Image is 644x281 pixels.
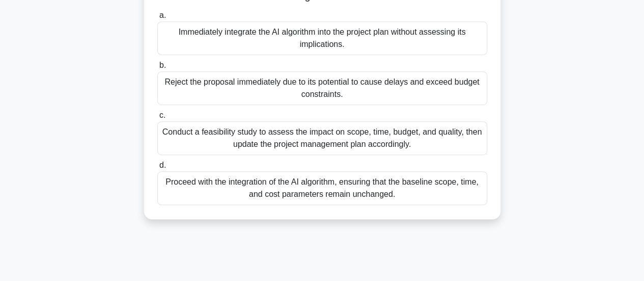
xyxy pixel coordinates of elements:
[157,71,487,105] div: Reject the proposal immediately due to its potential to cause delays and exceed budget constraints.
[157,121,487,155] div: Conduct a feasibility study to assess the impact on scope, time, budget, and quality, then update...
[157,21,487,55] div: Immediately integrate the AI algorithm into the project plan without assessing its implications.
[159,11,166,19] span: a.
[159,161,166,169] span: d.
[159,61,166,69] span: b.
[159,111,165,119] span: c.
[157,171,487,205] div: Proceed with the integration of the AI algorithm, ensuring that the baseline scope, time, and cos...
